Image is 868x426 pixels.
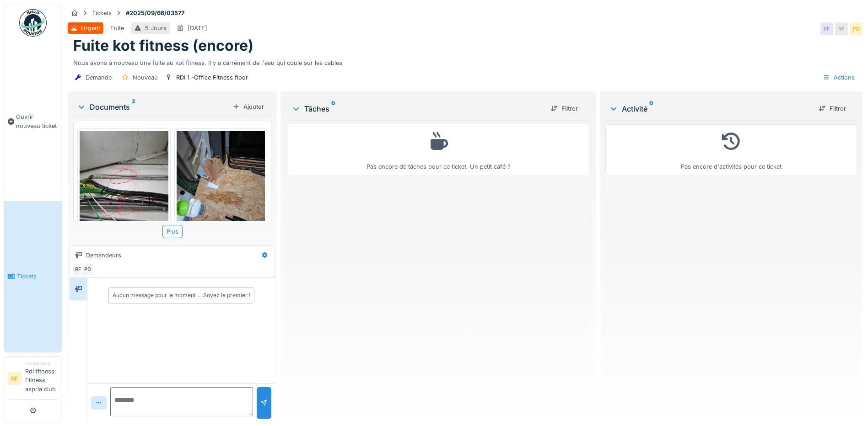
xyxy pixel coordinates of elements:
[850,22,863,35] div: PD
[4,42,62,201] a: Ouvrir nouveau ticket
[81,24,100,32] div: Urgent
[72,263,85,276] div: RF
[19,9,47,37] img: Badge_color-CXgf-gQk.svg
[229,101,268,113] div: Ajouter
[162,225,183,238] div: Plus
[73,37,253,54] h1: Fuite kot fitness (encore)
[132,101,135,112] sup: 2
[25,360,58,397] li: Rdi fitness Fitness aspria club
[291,103,543,114] div: Tâches
[649,103,653,114] sup: 0
[835,22,848,35] div: RF
[25,360,58,367] div: Demandeur
[177,131,265,249] img: tzroq5gr4j1jjr4nqu2ntilwpnxh
[331,103,335,114] sup: 0
[133,73,158,82] div: Nouveau
[17,272,58,281] span: Tickets
[609,103,811,114] div: Activité
[819,71,859,84] div: Actions
[16,112,58,130] span: Ouvrir nouveau ticket
[73,55,857,67] div: Nous avons à nouveau une fuite au kot fitness. Il y a carrément de l'eau qui coule sur les cables
[145,24,167,32] div: 5 Jours
[110,24,124,32] div: Fuite
[611,128,851,171] div: Pas encore d'activités pour ce ticket
[176,73,248,82] div: RDI 1 -Office Fitness floor
[4,201,62,352] a: Tickets
[86,73,112,82] div: Demande
[80,131,168,249] img: hdbawnsebq96renuvx3y5mouwlho
[77,101,229,112] div: Documents
[815,102,850,115] div: Filtrer
[8,360,58,399] a: RF DemandeurRdi fitness Fitness aspria club
[113,291,250,299] div: Aucun message pour le moment … Soyez le premier !
[92,9,112,17] div: Tickets
[81,263,94,276] div: PD
[86,251,121,260] div: Demandeurs
[8,372,22,385] li: RF
[820,22,833,35] div: RF
[122,9,188,17] strong: #2025/09/66/03577
[547,102,582,115] div: Filtrer
[188,24,207,32] div: [DATE]
[294,128,583,171] div: Pas encore de tâches pour ce ticket. Un petit café ?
